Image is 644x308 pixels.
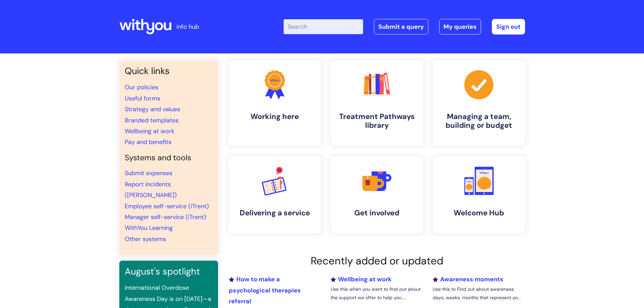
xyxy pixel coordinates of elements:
[331,275,391,283] a: Wellbeing at work
[336,112,418,130] h4: Treatment Pathways library
[438,112,520,130] h4: Managing a team, building or budget
[125,94,160,102] a: Useful forms
[229,157,321,233] a: Delivering a service
[284,19,363,34] input: Search
[374,19,428,34] a: Submit a query
[234,209,315,217] h4: Delivering a service
[331,157,423,233] a: Get involved
[433,285,525,302] p: Use this to Find out about awareness days, weeks, months that represent yo...
[176,21,199,32] p: info hub
[125,83,158,91] a: Our policies
[284,19,525,34] div: | -
[125,266,213,277] h3: August's spotlight
[125,138,171,146] a: Pay and benefits
[433,275,503,283] a: Awareness moments
[125,153,213,163] h4: Systems and tools
[234,112,315,121] h4: Working here
[229,255,525,267] h2: Recently added or updated
[331,60,423,146] a: Treatment Pathways library
[125,213,206,221] a: Manager self-service (iTrent)
[433,157,525,233] a: Welcome Hub
[125,202,209,210] a: Employee self-service (iTrent)
[439,19,481,34] a: My queries
[336,209,418,217] h4: Get involved
[125,169,172,177] a: Submit expenses
[125,66,213,76] h3: Quick links
[433,60,525,146] a: Managing a team, building or budget
[125,235,166,243] a: Other systems
[492,19,525,34] a: Sign out
[331,285,423,302] p: Use this when you want to find out about the support we offer to help you ...
[125,127,174,135] a: Wellbeing at work
[438,209,520,217] h4: Welcome Hub
[125,224,173,232] a: WithYou Learning
[229,275,301,305] a: How to make a psychological therapies referral
[125,116,178,124] a: Branded templates
[125,105,180,113] a: Strategy and values
[125,180,177,199] a: Report incidents ([PERSON_NAME])
[229,60,321,146] a: Working here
